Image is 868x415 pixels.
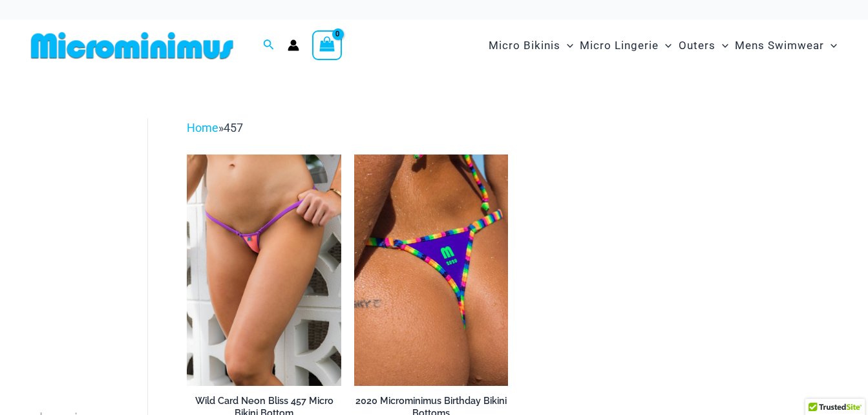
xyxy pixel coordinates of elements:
[679,29,715,62] span: Outers
[288,39,299,51] a: Account icon link
[675,26,732,65] a: OutersMenu ToggleMenu Toggle
[354,154,508,385] img: 2020 Microminimus Birthday Bikini Bottoms
[580,29,659,62] span: Micro Lingerie
[312,30,342,60] a: View Shopping Cart, empty
[187,154,341,385] a: Wild Card Neon Bliss 312 Top 457 Micro 04Wild Card Neon Bliss 312 Top 457 Micro 05Wild Card Neon ...
[577,26,675,65] a: Micro LingerieMenu ToggleMenu Toggle
[732,26,840,65] a: Mens SwimwearMenu ToggleMenu Toggle
[485,26,577,65] a: Micro BikinisMenu ToggleMenu Toggle
[263,37,275,54] a: Search icon link
[659,29,672,62] span: Menu Toggle
[187,154,341,385] img: Wild Card Neon Bliss 312 Top 457 Micro 04
[560,29,573,62] span: Menu Toggle
[489,29,560,62] span: Micro Bikinis
[187,121,218,134] a: Home
[187,121,243,134] span: »
[32,108,149,367] iframe: TrustedSite Certified
[483,24,842,67] nav: Site Navigation
[824,29,837,62] span: Menu Toggle
[224,121,243,134] span: 457
[735,29,824,62] span: Mens Swimwear
[26,31,238,60] img: MM SHOP LOGO FLAT
[715,29,728,62] span: Menu Toggle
